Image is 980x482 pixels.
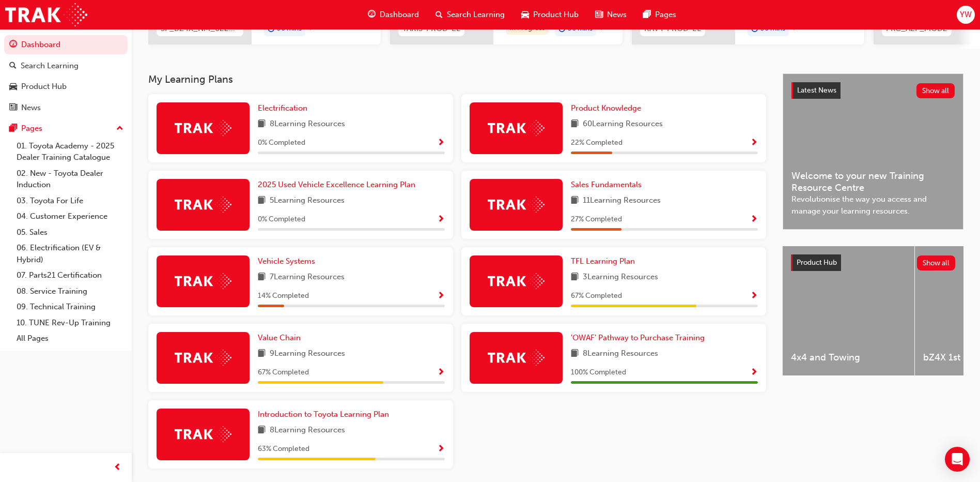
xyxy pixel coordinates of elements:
span: Show Progress [750,292,758,301]
span: Show Progress [437,292,445,301]
span: 60 Learning Resources [583,118,663,131]
a: 08. Service Training [12,283,128,299]
span: Sales Fundamentals [571,180,642,189]
a: news-iconNews [587,4,635,25]
span: Show Progress [750,368,758,378]
button: Pages [4,119,128,138]
span: 'OWAF' Pathway to Purchase Training [571,333,705,342]
img: Trak [175,426,231,442]
span: 67 % Completed [571,290,622,302]
div: Search Learning [21,60,79,72]
a: car-iconProduct Hub [513,4,587,25]
span: 100 % Completed [571,367,626,379]
span: book-icon [258,271,266,284]
a: Product Knowledge [571,102,645,114]
img: Trak [175,350,231,366]
span: book-icon [258,424,266,437]
img: Trak [488,197,545,213]
span: car-icon [9,82,17,92]
img: Trak [488,120,545,136]
a: 2025 Used Vehicle Excellence Learning Plan [258,179,419,191]
span: Electrification [258,103,307,113]
span: next-icon [598,23,606,33]
button: Show Progress [437,366,445,379]
span: 27 % Completed [571,214,622,225]
span: 14 % Completed [258,290,309,302]
span: search-icon [9,62,17,71]
a: search-iconSearch Learning [427,4,513,25]
span: Introduction to Toyota Learning Plan [258,410,389,419]
a: Latest NewsShow all [791,82,955,99]
span: book-icon [258,348,266,360]
span: Show Progress [437,215,445,224]
img: Trak [488,273,545,289]
a: 07. Parts21 Certification [12,267,128,283]
span: pages-icon [643,8,651,21]
a: 4x4 and Towing [783,246,914,375]
span: news-icon [9,103,17,113]
button: Show Progress [437,213,445,226]
span: car-icon [521,8,529,21]
button: Show Progress [437,443,445,456]
img: Trak [175,120,231,136]
a: guage-iconDashboard [360,4,427,25]
span: Vehicle Systems [258,257,315,266]
img: Trak [175,273,231,289]
span: Product Hub [797,258,837,267]
span: prev-icon [114,461,121,474]
span: Search Learning [447,9,505,21]
div: News [21,102,41,114]
a: 02. New - Toyota Dealer Induction [12,165,128,193]
span: Show Progress [437,139,445,148]
a: 04. Customer Experience [12,208,128,224]
span: book-icon [571,271,579,284]
span: 3 Learning Resources [583,271,658,284]
a: 03. Toyota For Life [12,193,128,209]
a: All Pages [12,330,128,347]
span: Show Progress [437,368,445,378]
span: News [607,9,627,21]
span: Welcome to your new Training Resource Centre [791,170,955,193]
span: pages-icon [9,124,17,133]
a: Search Learning [4,56,128,76]
button: DashboardSearch LearningProduct HubNews [4,33,128,119]
span: Show Progress [437,445,445,454]
a: Sales Fundamentals [571,179,646,191]
span: 8 Learning Resources [583,348,658,360]
span: Product Knowledge [571,103,641,113]
a: Dashboard [4,35,128,54]
a: 05. Sales [12,224,128,240]
button: Show all [917,255,956,270]
span: Show Progress [750,139,758,148]
span: Revolutionise the way you access and manage your learning resources. [791,193,955,217]
span: 0 % Completed [258,137,305,149]
a: 09. Technical Training [12,299,128,315]
span: 63 % Completed [258,443,309,455]
a: News [4,98,128,117]
a: Latest NewsShow allWelcome to your new Training Resource CentreRevolutionise the way you access a... [783,73,963,230]
span: 9 Learning Resources [270,348,345,360]
span: 11 Learning Resources [583,194,661,207]
button: YW [957,6,975,24]
span: Pages [655,9,676,21]
span: up-icon [116,122,123,135]
h3: My Learning Plans [148,73,766,85]
a: Product HubShow all [791,254,955,271]
a: Product Hub [4,77,128,96]
span: 0 % Completed [258,214,305,225]
span: book-icon [258,118,266,131]
span: TFL Learning Plan [571,257,635,266]
span: Show Progress [750,215,758,224]
a: 06. Electrification (EV & Hybrid) [12,240,128,267]
img: Trak [488,350,545,366]
span: Latest News [797,86,836,95]
span: 2025 Used Vehicle Excellence Learning Plan [258,180,415,189]
span: Product Hub [533,9,579,21]
button: Show Progress [750,213,758,226]
img: Trak [175,197,231,213]
span: book-icon [571,118,579,131]
div: Open Intercom Messenger [945,447,970,472]
span: search-icon [435,8,443,21]
a: pages-iconPages [635,4,685,25]
span: 22 % Completed [571,137,623,149]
